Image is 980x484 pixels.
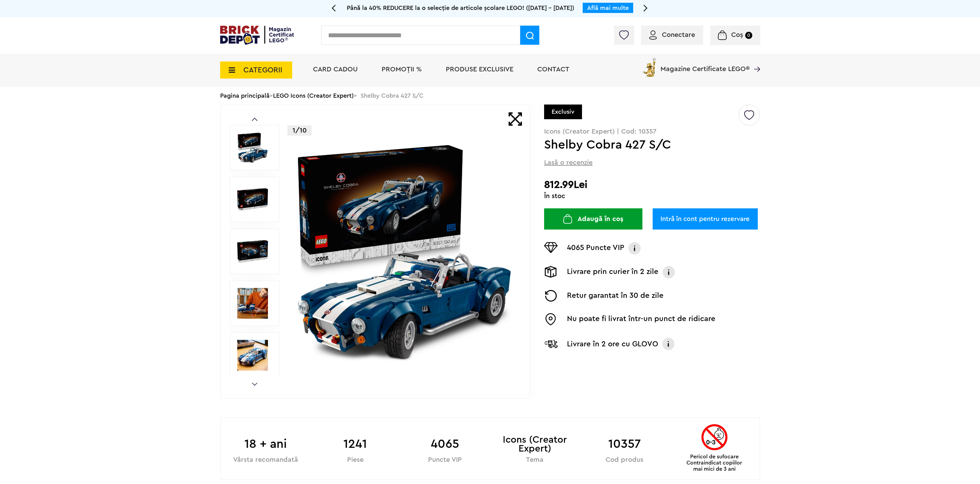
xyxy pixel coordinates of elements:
[221,457,311,463] div: Vârsta recomandată
[544,193,760,199] div: În stoc
[237,340,268,371] img: LEGO Icons (Creator Expert) Shelby Cobra 427 S/C
[628,242,641,254] img: Info VIP
[237,288,268,319] img: Seturi Lego Shelby Cobra 427 S/C
[243,66,282,74] span: CATEGORII
[310,457,400,463] div: Piese
[490,435,580,453] b: Icons (Creator Expert)
[544,139,738,151] h1: Shelby Cobra 427 S/C
[567,266,658,278] p: Livrare prin curier în 2 zile
[237,236,268,267] img: Shelby Cobra 427 S/C LEGO 10357
[252,383,257,386] a: Next
[682,424,747,472] div: Pericol de sufocare Contraindicat copiilor mai mici de 3 ani
[544,105,582,119] div: Exclusiv
[731,31,743,38] span: Coș
[567,313,715,326] p: Nu poate fi livrat într-un punct de ridicare
[294,141,514,361] img: Shelby Cobra 427 S/C
[544,242,558,253] img: Puncte VIP
[544,158,593,167] span: Lasă o recenzie
[544,208,642,230] button: Adaugă în coș
[544,266,558,278] img: Livrare
[490,457,580,463] div: Tema
[662,337,675,351] img: Info livrare cu GLOVO
[544,340,558,348] img: Livrare Glovo
[446,66,513,73] a: Produse exclusive
[745,32,752,39] small: 0
[662,31,695,38] span: Conectare
[662,266,676,278] img: Info livrare prin curier
[567,242,624,254] p: 4065 Puncte VIP
[580,435,669,453] b: 10357
[252,118,257,121] a: Prev
[237,184,268,215] img: Shelby Cobra 427 S/C
[567,338,658,349] p: Livrare în 2 ore cu GLOVO
[567,290,664,302] p: Retur garantat în 30 de zile
[220,87,760,105] div: > > Shelby Cobra 427 S/C
[273,93,354,99] a: LEGO Icons (Creator Expert)
[544,313,558,326] img: Easybox
[237,132,268,163] img: Shelby Cobra 427 S/C
[220,93,270,99] a: Pagina principală
[587,5,629,11] a: Află mai multe
[313,66,358,73] a: Card Cadou
[400,457,490,463] div: Puncte VIP
[649,31,695,38] a: Conectare
[544,179,760,191] h2: 812.99Lei
[537,66,569,73] a: Contact
[580,457,669,463] div: Cod produs
[653,208,758,230] a: Intră în cont pentru rezervare
[661,57,750,72] span: Magazine Certificate LEGO®
[544,128,760,135] p: Icons (Creator Expert) | Cod: 10357
[544,290,558,302] img: Returnare
[400,435,490,453] b: 4065
[382,66,422,73] a: PROMOȚII %
[310,435,400,453] b: 1241
[287,125,312,136] p: 1/10
[750,57,760,64] a: Magazine Certificate LEGO®
[347,5,574,11] span: Până la 40% REDUCERE la o selecție de articole școlare LEGO! ([DATE] - [DATE])
[221,435,311,453] b: 18 + ani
